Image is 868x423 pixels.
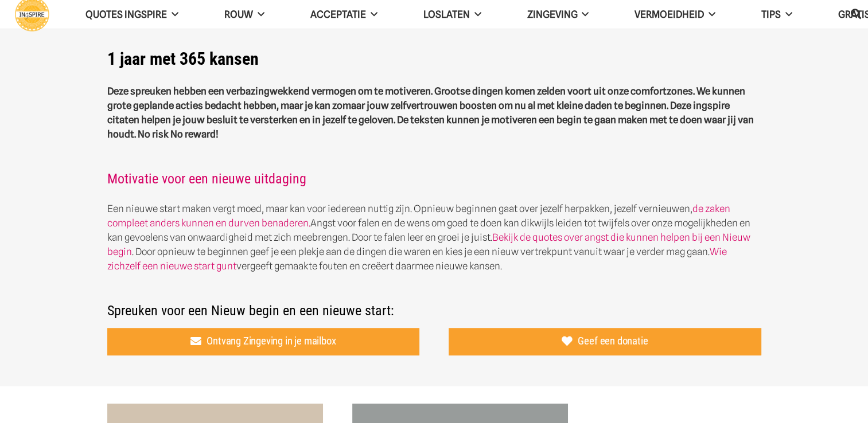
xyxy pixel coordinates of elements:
[107,288,761,319] h2: Spreuken voor een Nieuw begin en een nieuwe start:
[107,202,761,273] p: Een nieuwe start maken vergt moed, maar kan voor iedereen nuttig zijn. Opnieuw beginnen gaat over...
[107,405,323,416] a: Waar leegte heerst is alles aanwezig voor een nieuw begin © citaat van Ingspire
[449,328,761,355] a: Geef een donatie
[310,9,366,20] span: Acceptatie
[107,85,754,140] strong: Deze spreuken hebben een verbazingwekkend vermogen om te motiveren. Grootse dingen komen zelden v...
[527,9,577,20] span: Zingeving
[107,171,306,187] a: Motivatie voor een nieuwe uitdaging
[578,335,648,347] span: Geef een donatie
[352,405,568,416] a: De sleutel tot Zingeving is ons hele wezen accepteren in de veranderingen die komen en gaan
[635,9,704,20] span: VERMOEIDHEID
[423,9,470,20] span: Loslaten
[107,328,420,355] a: Ontvang Zingeving in je mailbox
[107,34,761,70] h1: 1 jaar met 365 kansen
[85,9,167,20] span: QUOTES INGSPIRE
[207,335,336,347] span: Ontvang Zingeving in je mailbox
[844,1,867,28] a: Zoeken
[761,9,781,20] span: TIPS
[224,9,253,20] span: ROUW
